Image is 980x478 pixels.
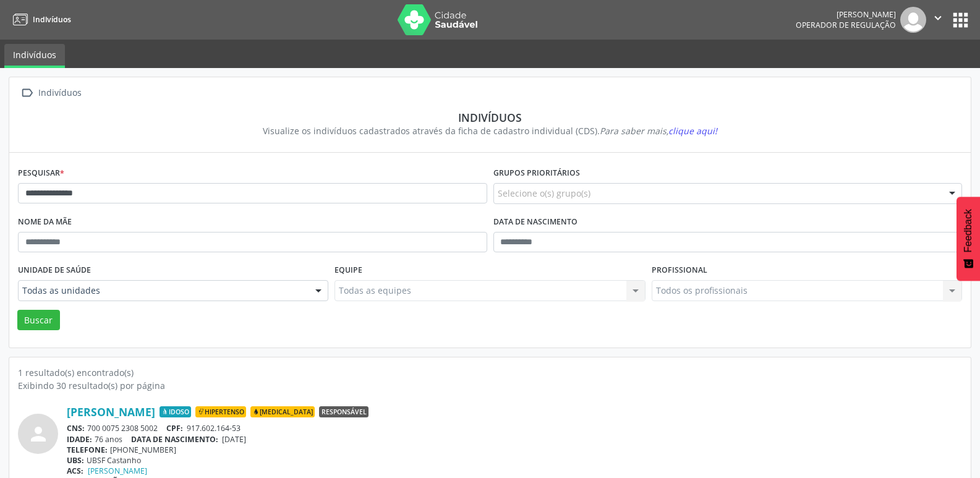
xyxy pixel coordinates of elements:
[796,20,896,30] span: Operador de regulação
[18,379,962,392] div: Exibindo 30 resultado(s) por página
[18,261,91,280] label: Unidade de saúde
[67,405,155,419] a: [PERSON_NAME]
[963,209,974,252] span: Feedback
[195,406,246,417] span: Hipertenso
[67,423,85,433] span: CNS:
[957,197,980,281] button: Feedback - Mostrar pesquisa
[250,406,315,417] span: [MEDICAL_DATA]
[67,455,962,466] div: UBSF Castanho
[319,406,369,417] span: Responsável
[668,125,717,137] span: clique aqui!
[67,445,108,455] span: TELEFONE:
[334,261,362,280] label: Equipe
[9,9,71,30] a: Indivíduos
[131,434,218,445] span: DATA DE NASCIMENTO:
[17,310,60,331] button: Buscar
[36,84,83,102] div: Indivíduos
[18,84,36,102] i: 
[67,466,83,476] span: ACS:
[796,9,896,20] div: [PERSON_NAME]
[600,125,717,137] i: Para saber mais,
[950,9,971,31] button: apps
[67,445,962,455] div: [PHONE_NUMBER]
[160,406,191,417] span: Idoso
[4,44,65,68] a: Indivíduos
[493,164,580,183] label: Grupos prioritários
[67,434,962,445] div: 76 anos
[900,7,926,33] img: img
[493,213,577,232] label: Data de nascimento
[18,164,64,183] label: Pesquisar
[926,7,950,33] button: 
[166,423,183,433] span: CPF:
[67,423,962,433] div: 700 0075 2308 5002
[33,14,71,25] span: Indivíduos
[187,423,241,433] span: 917.602.164-53
[18,366,962,379] div: 1 resultado(s) encontrado(s)
[27,124,953,137] div: Visualize os indivíduos cadastrados através da ficha de cadastro individual (CDS).
[67,434,92,445] span: IDADE:
[18,84,83,102] a:  Indivíduos
[498,187,590,200] span: Selecione o(s) grupo(s)
[88,466,147,476] a: [PERSON_NAME]
[222,434,246,445] span: [DATE]
[27,111,953,124] div: Indivíduos
[22,284,303,297] span: Todas as unidades
[652,261,707,280] label: Profissional
[67,455,84,466] span: UBS:
[931,11,945,25] i: 
[18,213,72,232] label: Nome da mãe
